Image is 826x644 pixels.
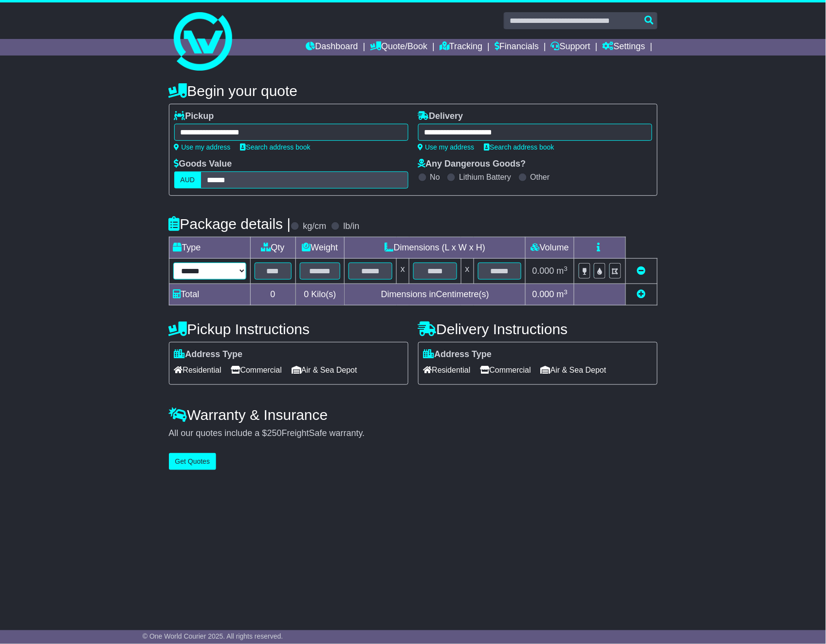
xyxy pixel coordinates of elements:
a: Quote/Book [370,39,427,56]
span: Residential [423,362,471,378]
sup: 3 [564,265,568,272]
button: Get Quotes [169,453,217,470]
td: Weight [295,237,345,259]
label: lb/in [343,221,359,232]
label: Any Dangerous Goods? [418,159,526,170]
label: Delivery [418,111,463,122]
td: Volume [526,237,574,259]
span: Air & Sea Depot [292,362,357,378]
td: Kilo(s) [295,284,345,305]
a: Remove this item [637,266,646,276]
h4: Delivery Instructions [418,321,658,337]
label: Other [531,172,550,182]
a: Support [551,39,590,56]
span: m [557,289,568,299]
label: Address Type [423,349,492,360]
td: Qty [250,237,295,259]
h4: Begin your quote [169,83,658,99]
a: Dashboard [306,39,358,56]
label: Goods Value [174,159,232,170]
h4: Warranty & Insurance [169,407,658,423]
label: No [430,172,440,182]
td: Dimensions in Centimetre(s) [345,284,526,305]
label: kg/cm [303,221,326,232]
a: Tracking [440,39,482,56]
a: Use my address [174,143,231,151]
td: 0 [250,284,295,305]
span: 0 [304,289,309,299]
span: Commercial [231,362,282,378]
span: Commercial [480,362,531,378]
label: Pickup [174,111,214,122]
label: AUD [174,171,202,189]
td: Dimensions (L x W x H) [345,237,526,259]
td: Type [169,237,250,259]
h4: Pickup Instructions [169,321,408,337]
h4: Package details | [169,216,291,232]
span: © One World Courier 2025. All rights reserved. [143,633,283,641]
td: Total [169,284,250,305]
label: Lithium Battery [459,172,511,182]
span: m [557,266,568,276]
div: All our quotes include a $ FreightSafe warranty. [169,428,658,439]
a: Use my address [418,143,475,151]
span: 0.000 [532,289,554,299]
a: Add new item [637,289,646,299]
a: Search address book [484,143,554,151]
td: x [461,259,474,284]
label: Address Type [174,349,243,360]
a: Settings [603,39,645,56]
a: Financials [495,39,539,56]
a: Search address book [240,143,311,151]
sup: 3 [564,288,568,296]
span: Residential [174,362,221,378]
span: 250 [267,428,282,438]
span: Air & Sea Depot [541,362,606,378]
span: 0.000 [532,266,554,276]
td: x [397,259,409,284]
